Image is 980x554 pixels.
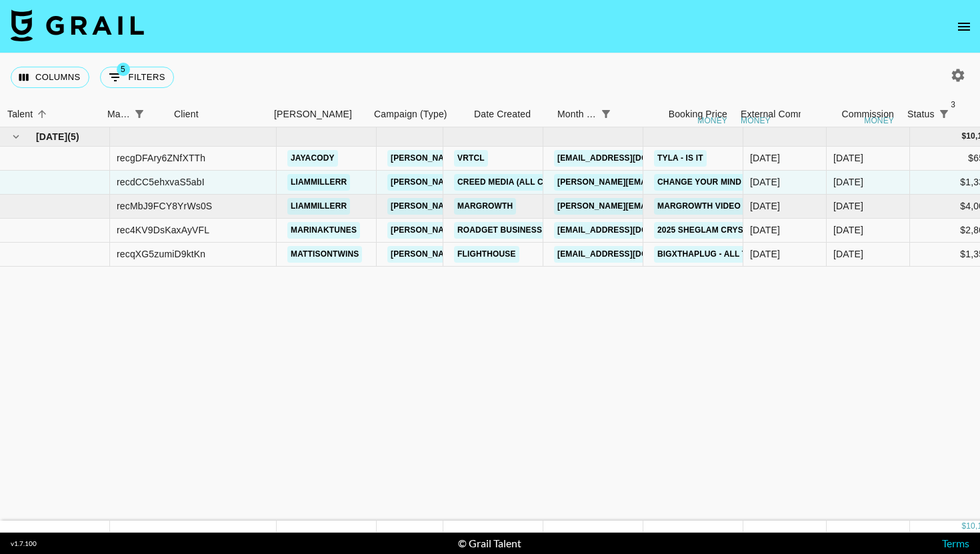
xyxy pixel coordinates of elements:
a: bigxthaplug - all the way [654,246,781,263]
div: Manager [101,101,167,127]
div: $ [961,521,966,532]
a: [PERSON_NAME][EMAIL_ADDRESS][DOMAIN_NAME] [387,198,605,215]
a: [PERSON_NAME][EMAIL_ADDRESS][DOMAIN_NAME] [387,150,605,167]
div: Date Created [474,101,531,127]
button: Show filters [597,105,615,123]
div: Aug '25 [833,247,863,261]
div: Client [174,101,199,127]
div: v 1.7.100 [11,539,37,548]
a: [PERSON_NAME][EMAIL_ADDRESS][DOMAIN_NAME] [387,246,605,263]
a: jayacody [287,150,338,167]
a: [EMAIL_ADDRESS][DOMAIN_NAME] [554,222,703,239]
a: [PERSON_NAME][EMAIL_ADDRESS][DOMAIN_NAME] [387,222,605,239]
div: 09/06/2025 [750,223,780,237]
img: Grail Talent [11,9,144,41]
a: [PERSON_NAME][EMAIL_ADDRESS][DOMAIN_NAME] [387,174,605,191]
div: External Commission [741,101,831,127]
div: [PERSON_NAME] [274,101,352,127]
div: 3 active filters [935,105,953,123]
div: 27/08/2025 [750,151,780,165]
div: Booker [267,101,367,127]
span: 5 [117,63,130,76]
div: rec4KV9DsKaxAyVFL [117,223,209,237]
button: Show filters [935,105,953,123]
div: Aug '25 [833,151,863,165]
button: Sort [615,105,634,123]
span: [DATE] [36,130,67,143]
span: 3 [947,98,960,111]
div: Campaign (Type) [374,101,447,127]
div: Commission [841,101,894,127]
div: 1 active filter [130,105,149,123]
button: Sort [953,105,972,123]
div: Aug '25 [833,175,863,189]
a: [PERSON_NAME][EMAIL_ADDRESS][DOMAIN_NAME] [554,198,771,215]
button: open drawer [951,13,977,40]
div: © Grail Talent [458,537,521,550]
div: recMbJ9FCY8YrWs0S [117,199,212,213]
div: Month Due [551,101,634,127]
div: 23/07/2025 [750,175,780,189]
div: Aug '25 [833,223,863,237]
span: ( 5 ) [67,130,79,143]
a: liammillerr [287,198,350,215]
button: Sort [33,105,51,123]
div: Talent [1,101,101,127]
a: Flighthouse [454,246,519,263]
a: marinaktunes [287,222,360,239]
div: Client [167,101,267,127]
div: recdCC5ehxvaS5abI [117,175,205,189]
a: change your mind [654,174,745,191]
a: [PERSON_NAME][EMAIL_ADDRESS][DOMAIN_NAME] [554,174,771,191]
a: Creed Media (All Campaigns) [454,174,593,191]
a: tyla - is it [654,150,707,167]
div: 1 active filter [597,105,615,123]
div: Manager [107,101,130,127]
div: Talent [7,101,33,127]
div: Month Due [557,101,597,127]
div: $ [961,131,966,142]
div: money [741,117,771,125]
div: 28/08/2025 [750,247,780,261]
a: margrowth [454,198,516,215]
div: Aug '25 [833,199,863,213]
div: recqXG5zumiD9ktKn [117,247,205,261]
button: hide children [7,127,25,146]
a: margrowth video 3 actual [654,198,786,215]
a: Vrtcl [454,150,488,167]
a: [EMAIL_ADDRESS][DOMAIN_NAME] [554,150,703,167]
a: Terms [942,537,969,549]
div: Campaign (Type) [367,101,467,127]
div: 01/08/2025 [750,199,780,213]
button: Select columns [11,67,89,88]
a: mattisontwins [287,246,362,263]
div: money [697,117,727,125]
button: Show filters [130,105,149,123]
a: 2025 SHEGLAM Crystal Jelly Glaze Stick NEW SHEADES Campaign! [654,222,957,239]
button: Show filters [100,67,174,88]
div: Booking Price [669,101,727,127]
a: [EMAIL_ADDRESS][DOMAIN_NAME] [554,246,703,263]
a: liammillerr [287,174,350,191]
div: Status [907,101,935,127]
div: money [864,117,894,125]
div: recgDFAry6ZNfXTTh [117,151,205,165]
div: Date Created [467,101,551,127]
button: Sort [149,105,167,123]
a: Roadget Business [DOMAIN_NAME]. [454,222,617,239]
